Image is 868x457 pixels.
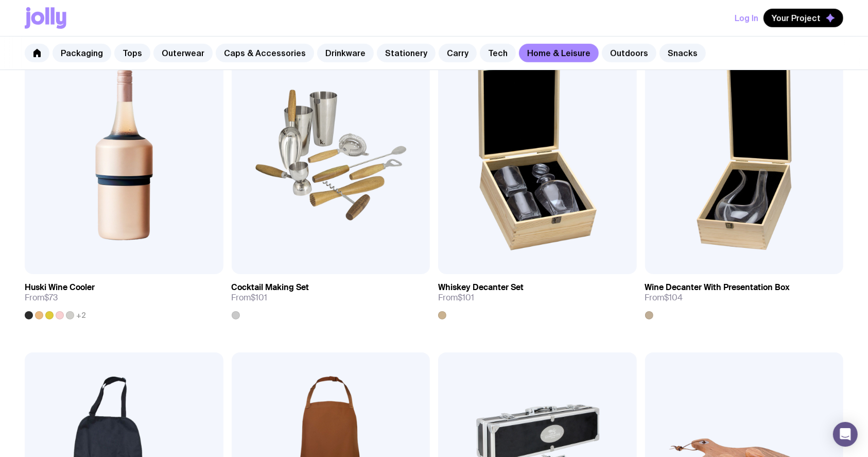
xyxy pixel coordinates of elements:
span: From [645,293,683,303]
a: Stationery [377,44,436,62]
a: Outdoors [602,44,656,62]
a: Outerwear [153,44,213,62]
a: Tech [480,44,516,62]
h3: Whiskey Decanter Set [438,282,524,293]
span: $101 [458,292,474,303]
span: From [438,293,474,303]
a: Tops [114,44,150,62]
span: $104 [665,292,683,303]
a: Cocktail Making SetFrom$101 [232,274,430,319]
span: Your Project [772,13,821,23]
span: From [25,293,58,303]
div: Open Intercom Messenger [833,422,858,447]
a: Packaging [53,44,111,62]
h3: Wine Decanter With Presentation Box [645,282,790,293]
button: Your Project [763,9,843,27]
h3: Cocktail Making Set [232,282,309,293]
a: Drinkware [317,44,374,62]
a: Huski Wine CoolerFrom$73+2 [25,274,223,319]
h3: Huski Wine Cooler [25,282,95,293]
span: $101 [251,292,268,303]
a: Wine Decanter With Presentation BoxFrom$104 [645,274,844,319]
a: Whiskey Decanter SetFrom$101 [438,274,637,319]
span: $73 [44,292,58,303]
a: Home & Leisure [519,44,599,62]
button: Log In [735,9,758,27]
span: From [232,293,268,303]
a: Snacks [659,44,706,62]
span: +2 [76,311,86,319]
a: Caps & Accessories [216,44,314,62]
a: Carry [439,44,477,62]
